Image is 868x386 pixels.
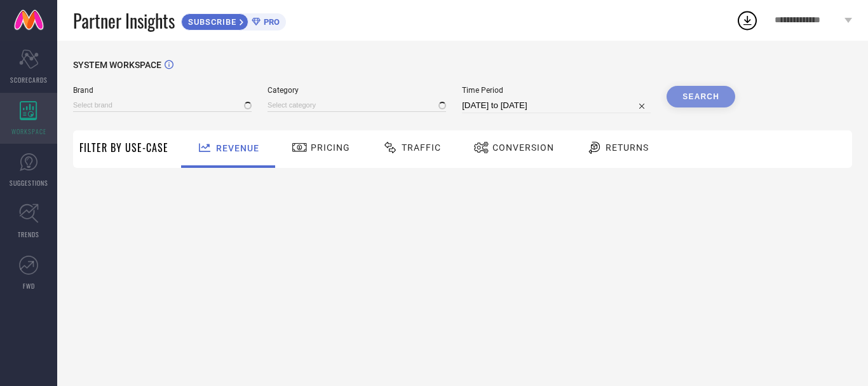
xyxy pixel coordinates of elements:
[10,75,48,85] span: SCORECARDS
[11,127,46,136] span: WORKSPACE
[462,86,651,95] span: Time Period
[79,140,168,155] span: Filter By Use-Case
[402,142,441,153] span: Traffic
[73,8,175,34] span: Partner Insights
[181,10,286,31] a: SUBSCRIBEPRO
[606,142,649,153] span: Returns
[73,60,161,70] span: SYSTEM WORKSPACE
[10,178,48,188] span: SUGGESTIONS
[73,86,252,95] span: Brand
[462,98,651,113] input: Select time period
[492,142,554,153] span: Conversion
[18,230,39,239] span: TRENDS
[268,86,446,95] span: Category
[73,99,252,112] input: Select brand
[736,9,759,32] div: Open download list
[216,143,259,153] span: Revenue
[268,99,446,112] input: Select category
[182,17,240,27] span: SUBSCRIBE
[311,142,350,153] span: Pricing
[261,17,280,27] span: PRO
[23,281,35,291] span: FWD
